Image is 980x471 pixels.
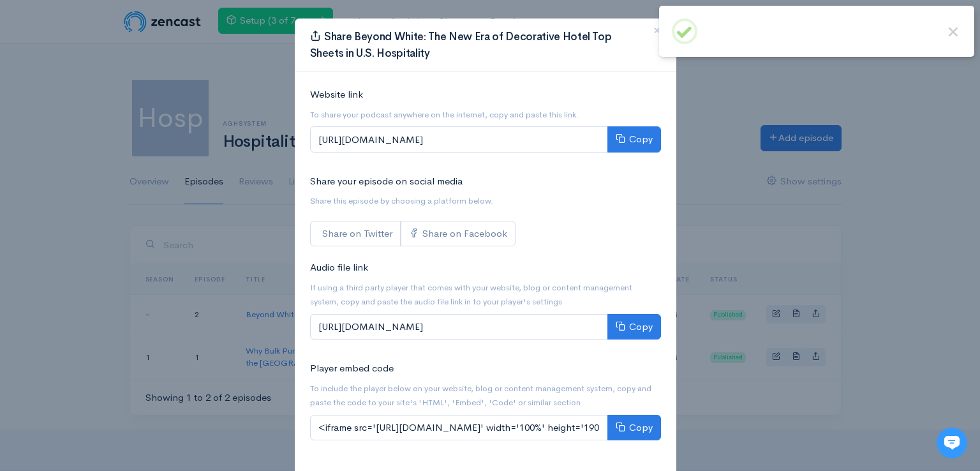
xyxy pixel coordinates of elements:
label: Share your episode on social media [310,174,463,189]
small: To share your podcast anywhere on the internet, copy and paste this link. [310,109,579,120]
button: Copy [607,415,661,441]
p: Find an answer quickly [8,149,248,164]
input: Search articles [27,170,237,195]
small: To include the player below on your website, blog or content management system, copy and paste th... [310,383,651,408]
div: Social sharing links [310,221,516,247]
input: <iframe src='[URL][DOMAIN_NAME]' width='100%' height='190' frameborder='0' scrolling='no' seamles... [310,415,608,441]
input: [URL][DOMAIN_NAME] [310,314,608,340]
iframe: gist-messenger-bubble-iframe [937,428,967,458]
span: New conversation [82,106,153,116]
a: Share on Facebook [401,221,516,247]
label: Player embed code [310,361,394,376]
small: If using a third party player that comes with your website, blog or content management system, co... [310,282,632,308]
button: New conversation [10,98,245,124]
small: Share this episode by choosing a platform below. [310,195,493,206]
button: Copy [607,126,661,153]
button: Copy [607,314,661,340]
a: Share on Twitter [310,221,401,247]
span: Share Beyond White: The New Era of Decorative Hotel Top Sheets in U.S. Hospitality [310,30,612,60]
button: Close this dialog [945,24,961,40]
button: Close [638,13,676,49]
input: [URL][DOMAIN_NAME] [310,126,608,153]
label: Website link [310,87,363,102]
span: × [653,21,661,40]
label: Audio file link [310,260,368,275]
